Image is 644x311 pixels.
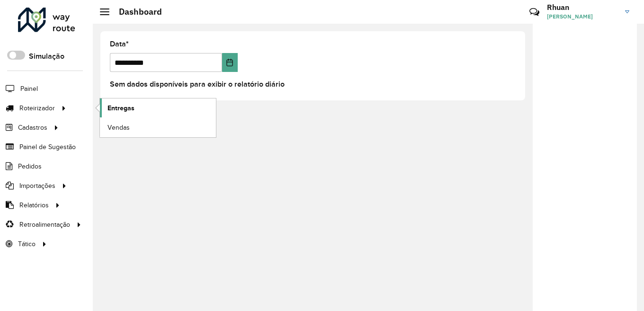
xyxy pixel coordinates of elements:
button: Choose Date [222,53,238,72]
h3: Rhuan [547,3,618,12]
span: Cadastros [18,123,47,133]
a: Vendas [100,118,216,137]
span: Roteirizador [19,103,55,113]
span: Painel [20,84,38,94]
span: Tático [18,239,36,249]
span: Importações [19,181,55,191]
span: Painel de Sugestão [19,142,76,152]
span: Retroalimentação [19,220,70,230]
label: Sem dados disponíveis para exibir o relatório diário [110,79,285,90]
a: Entregas [100,98,216,117]
label: Simulação [29,51,64,62]
span: Pedidos [18,161,42,171]
span: Entregas [107,103,134,113]
span: [PERSON_NAME] [547,12,618,21]
span: Vendas [107,123,130,133]
a: Contato Rápido [524,2,545,22]
label: Data [110,38,129,50]
h2: Dashboard [109,7,162,17]
span: Relatórios [19,200,49,210]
